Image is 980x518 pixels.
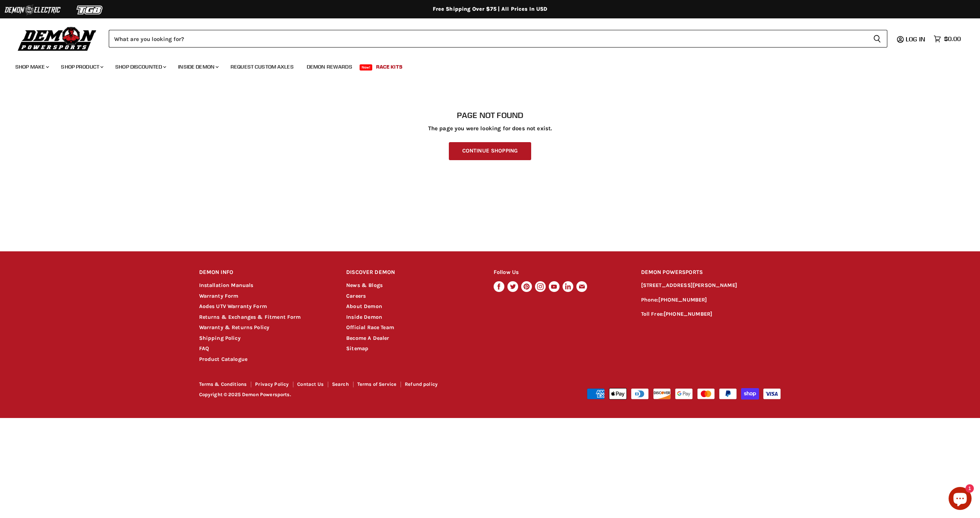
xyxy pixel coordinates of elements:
[199,324,270,331] a: Warranty & Returns Policy
[199,303,267,310] a: Aodes UTV Warranty Form
[346,303,382,310] a: About Demon
[15,25,99,52] img: Demon Powersports
[199,345,209,352] a: FAQ
[449,142,531,160] a: Continue Shopping
[944,35,961,43] span: $0.00
[109,30,887,48] form: Product
[405,381,438,387] a: Refund policy
[4,3,61,17] img: Demon Electric Logo 2
[332,381,349,387] a: Search
[641,264,781,282] h2: DEMON POWERSPORTS
[10,56,959,75] ul: Main menu
[346,324,394,331] a: Official Race Team
[946,487,974,512] inbox-online-store-chat: Shopify online store chat
[360,64,373,70] span: New!
[199,335,241,341] a: Shipping Policy
[10,59,54,75] a: Shop Make
[658,297,707,303] a: [PHONE_NUMBER]
[255,381,289,387] a: Privacy Policy
[346,293,366,299] a: Careers
[346,345,368,352] a: Sitemap
[902,36,930,43] a: Log in
[641,296,781,305] p: Phone:
[370,59,408,75] a: Race Kits
[199,293,239,299] a: Warranty Form
[641,310,781,319] p: Toll Free:
[346,282,383,289] a: News & Blogs
[494,264,627,282] h2: Follow Us
[61,3,119,17] img: TGB Logo 2
[184,6,797,13] div: Free Shipping Over $75 | All Prices In USD
[199,282,254,289] a: Installation Manuals
[109,30,867,48] input: Search
[664,311,712,317] a: [PHONE_NUMBER]
[297,381,324,387] a: Contact Us
[199,356,248,362] a: Product Catalogue
[199,392,491,398] p: Copyright © 2025 Demon Powersports.
[641,281,781,290] p: [STREET_ADDRESS][PERSON_NAME]
[346,335,389,341] a: Become A Dealer
[301,59,358,75] a: Demon Rewards
[930,33,965,44] a: $0.00
[906,35,925,43] span: Log in
[346,314,382,320] a: Inside Demon
[199,381,247,387] a: Terms & Conditions
[172,59,223,75] a: Inside Demon
[199,111,781,120] h1: Page not found
[225,59,299,75] a: Request Custom Axles
[55,59,108,75] a: Shop Product
[867,30,887,48] button: Search
[199,382,491,390] nav: Footer
[110,59,171,75] a: Shop Discounted
[199,264,332,282] h2: DEMON INFO
[357,381,396,387] a: Terms of Service
[199,125,781,132] p: The page you were looking for does not exist.
[346,264,479,282] h2: DISCOVER DEMON
[199,314,301,320] a: Returns & Exchanges & Fitment Form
